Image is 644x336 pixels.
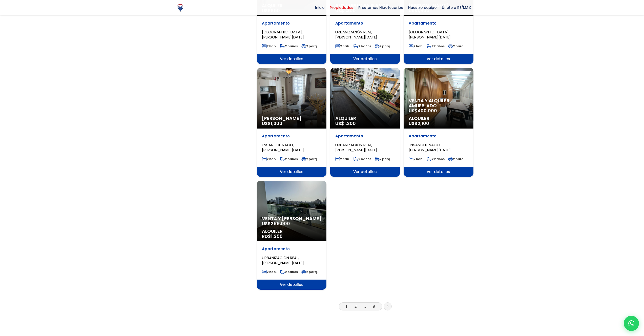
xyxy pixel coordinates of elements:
[354,44,371,48] span: 2 baños
[409,44,423,48] span: 2 hab.
[262,29,304,40] span: [GEOGRAPHIC_DATA], [PERSON_NAME][DATE]
[301,157,318,161] span: 2 parq.
[327,4,356,11] span: Propiedades
[271,220,290,227] span: 255,000
[262,120,282,127] span: US$
[409,29,451,40] span: [GEOGRAPHIC_DATA], [PERSON_NAME][DATE]
[335,116,395,121] span: Alquiler
[448,44,464,48] span: 2 parq.
[409,21,468,26] p: Apartamento
[262,216,321,221] span: Venta y [PERSON_NAME]
[439,4,473,11] span: Únete a RE/MAX
[280,270,298,274] span: 2 baños
[271,233,283,239] span: 1,250
[409,98,468,108] span: Venta y alquiler amueblado
[176,3,185,12] img: Logo de REMAX
[448,157,464,161] span: 2 parq.
[344,120,356,127] span: 1,200
[330,68,400,177] a: Alquiler US$1,200 Apartamento URBANIZACIÓN REAL, [PERSON_NAME][DATE] 2 hab. 2 baños 2 parq. Ver d...
[409,120,429,127] span: US$
[262,157,277,161] span: 2 hab.
[262,255,304,265] span: URBANIZACIÓN REAL, [PERSON_NAME][DATE]
[335,44,350,48] span: 2 hab.
[418,120,429,127] span: 2,100
[404,167,473,177] span: Ver detalles
[375,44,391,48] span: 2 parq.
[356,4,406,11] span: Préstamos Hipotecarios
[330,54,400,64] span: Ver detalles
[409,142,451,153] span: ENSANCHE NACO, [PERSON_NAME][DATE]
[262,220,290,227] span: US$
[404,68,473,177] a: Venta y alquiler amueblado US$400,000 Alquiler US$2,100 Apartamento ENSANCHE NACO, [PERSON_NAME][...
[280,157,298,161] span: 2 baños
[406,4,439,11] span: Nuestro equipo
[301,44,318,48] span: 2 parq.
[373,304,375,309] a: 8
[301,270,318,274] span: 2 parq.
[409,108,437,114] span: US$
[427,157,445,161] span: 2 baños
[271,120,282,127] span: 1,300
[409,134,468,139] p: Apartamento
[355,304,357,309] a: 2
[335,157,350,161] span: 2 hab.
[262,21,321,26] p: Apartamento
[354,157,371,161] span: 2 baños
[330,167,400,177] span: Ver detalles
[335,29,377,40] span: URBANIZACIÓN REAL, [PERSON_NAME][DATE]
[427,44,445,48] span: 2 baños
[409,116,468,121] span: Alquiler
[375,157,391,161] span: 2 parq.
[262,134,321,139] p: Apartamento
[280,44,298,48] span: 2 baños
[404,54,473,64] span: Ver detalles
[262,142,304,153] span: ENSANCHE NACO, [PERSON_NAME][DATE]
[262,233,283,239] span: RD$
[335,21,395,26] p: Apartamento
[257,167,326,177] span: Ver detalles
[418,108,437,114] span: 400,000
[335,134,395,139] p: Apartamento
[262,229,321,234] span: Alquiler
[257,181,326,290] a: Venta y [PERSON_NAME] US$255,000 Alquiler RD$1,250 Apartamento URBANIZACIÓN REAL, [PERSON_NAME][D...
[262,270,277,274] span: 2 hab.
[335,120,356,127] span: US$
[262,246,321,251] p: Apartamento
[257,54,326,64] span: Ver detalles
[262,44,277,48] span: 2 hab.
[409,157,423,161] span: 2 hab.
[346,304,347,309] a: 1
[257,280,326,290] span: Ver detalles
[257,68,326,177] a: [PERSON_NAME] US$1,300 Apartamento ENSANCHE NACO, [PERSON_NAME][DATE] 2 hab. 2 baños 2 parq. Ver ...
[262,116,321,121] span: [PERSON_NAME]
[313,4,327,11] span: Inicio
[335,142,377,153] span: URBANIZACIÓN REAL, [PERSON_NAME][DATE]
[364,304,366,309] a: ...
